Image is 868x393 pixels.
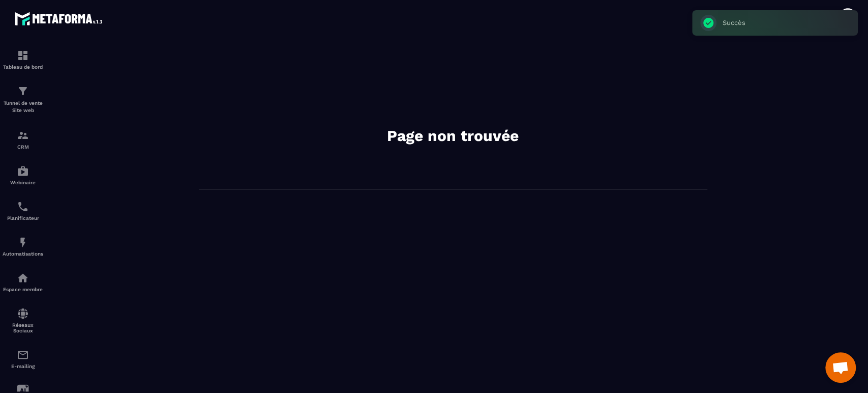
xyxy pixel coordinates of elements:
p: Espace membre [3,287,43,292]
h2: Page non trouvée [301,126,606,146]
img: email [17,349,29,361]
img: formation [17,85,29,97]
a: automationsautomationsAutomatisations [3,229,43,264]
a: automationsautomationsWebinaire [3,157,43,193]
p: CRM [3,144,43,150]
img: social-network [17,307,29,320]
a: emailemailE-mailing [3,341,43,377]
p: Webinaire [3,180,43,185]
a: formationformationTableau de bord [3,42,43,77]
a: social-networksocial-networkRéseaux Sociaux [3,300,43,341]
p: Tableau de bord [3,64,43,70]
img: formation [17,49,29,62]
p: Automatisations [3,251,43,257]
img: scheduler [17,201,29,213]
p: E-mailing [3,363,43,369]
p: Planificateur [3,215,43,221]
img: automations [17,165,29,177]
p: Réseaux Sociaux [3,322,43,333]
img: logo [14,9,106,28]
p: Tunnel de vente Site web [3,100,43,114]
a: schedulerschedulerPlanificateur [3,193,43,229]
a: formationformationTunnel de vente Site web [3,77,43,122]
div: Ouvrir le chat [825,352,856,383]
img: automations [17,272,29,284]
img: formation [17,129,29,142]
img: automations [17,236,29,248]
a: formationformationCRM [3,122,43,157]
a: automationsautomationsEspace membre [3,264,43,300]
